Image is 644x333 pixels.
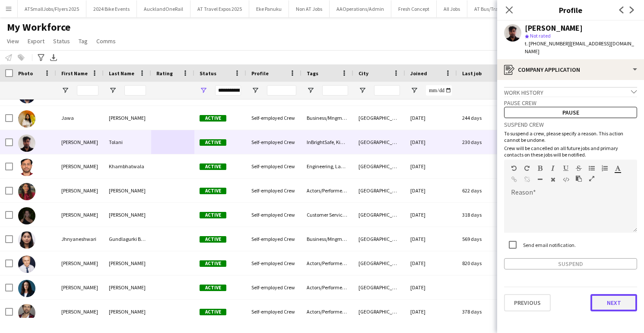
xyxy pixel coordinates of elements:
[504,294,551,311] button: Previous
[56,203,104,227] div: [PERSON_NAME]
[18,0,86,17] button: ATSmallJobs/Flyers 2025
[525,40,634,54] span: | [EMAIL_ADDRESS][DOMAIN_NAME]
[104,154,151,178] div: Khambhatwala
[525,24,583,32] div: [PERSON_NAME]
[200,86,207,94] button: Open Filter Menu
[322,85,348,96] input: Tags Filter Input
[56,251,104,275] div: [PERSON_NAME]
[426,85,452,96] input: Joined Filter Input
[93,35,119,47] a: Comms
[576,175,582,182] button: Paste as plain text
[353,251,405,275] div: [GEOGRAPHIC_DATA]
[301,227,353,251] div: Business/Mngmnt/Admin, Engineering, InBrightSafe
[18,280,35,297] img: Joanna Ryan
[405,300,457,323] div: [DATE]
[137,0,190,17] button: AucklandOneRail
[18,304,35,321] img: Jonathan Martin
[563,165,569,172] button: Underline
[457,227,509,251] div: 569 days
[537,176,543,183] button: Horizontal Line
[589,175,595,182] button: Fullscreen
[48,52,59,63] app-action-btn: Export XLSX
[18,110,35,128] img: Jawa Thakur
[353,227,405,251] div: [GEOGRAPHIC_DATA]
[7,37,19,45] span: View
[18,183,35,200] img: Jaynor Almeida
[504,107,637,118] button: Pause
[246,227,301,251] div: Self-employed Crew
[497,59,644,80] div: Company application
[200,285,226,291] span: Active
[246,130,301,154] div: Self-employed Crew
[405,179,457,202] div: [DATE]
[301,275,353,299] div: Actors/Performers, Business/Mngmnt/Admin, Customer Service, FirstAid
[307,70,318,77] span: Tags
[550,165,556,172] button: Italic
[301,251,353,275] div: Actors/Performers, Customer Service, InBrightSafe, ReturnedATUniform
[504,87,637,96] div: Work history
[246,203,301,227] div: Self-employed Crew
[457,179,509,202] div: 622 days
[56,275,104,299] div: [PERSON_NAME]
[18,207,35,224] img: Jessica Holt
[301,130,353,154] div: InBrightSafe, KiwiRail Inducted, Languages Punjabi
[457,251,509,275] div: 820 days
[200,260,226,267] span: Active
[410,70,427,77] span: Joined
[590,294,637,311] button: Next
[61,70,88,77] span: First Name
[56,130,104,154] div: [PERSON_NAME]
[497,4,644,16] h3: Profile
[504,99,637,107] h3: Pause crew
[104,130,151,154] div: Tolani
[7,21,70,34] span: My Workforce
[200,309,226,315] span: Active
[504,121,637,128] h3: Suspend crew
[50,35,73,47] a: Status
[200,188,226,194] span: Active
[56,154,104,178] div: [PERSON_NAME]
[524,165,530,172] button: Redo
[589,165,595,172] button: Unordered List
[467,0,532,17] button: AT Bus/Train Jobs 2025
[521,242,576,248] label: Send email notification.
[79,37,88,45] span: Tag
[56,227,104,251] div: Jhnyaneshwari
[86,0,137,17] button: 2024 Bike Events
[504,130,637,143] p: To suspend a crew, please specify a reason. This action cannot be undone.
[18,256,35,273] img: Jim McLarty
[246,154,301,178] div: Self-employed Crew
[104,300,151,323] div: [PERSON_NAME]
[391,0,437,17] button: Fresh Concept
[104,275,151,299] div: [PERSON_NAME]
[200,236,226,243] span: Active
[190,0,249,17] button: AT Travel Expos 2025
[53,37,70,45] span: Status
[353,203,405,227] div: [GEOGRAPHIC_DATA]
[353,275,405,299] div: [GEOGRAPHIC_DATA]
[18,70,33,77] span: Photo
[301,106,353,130] div: Business/Mngmnt/Admin, InBrightSafe, IT, Languages-Hindi
[511,165,517,172] button: Undo
[405,275,457,299] div: [DATE]
[246,251,301,275] div: Self-employed Crew
[563,176,569,183] button: HTML Code
[353,179,405,202] div: [GEOGRAPHIC_DATA]
[374,85,400,96] input: City Filter Input
[457,300,509,323] div: 378 days
[405,251,457,275] div: [DATE]
[124,85,146,96] input: Last Name Filter Input
[530,32,551,39] span: Not rated
[56,300,104,323] div: [PERSON_NAME]
[28,37,44,45] span: Export
[504,145,637,158] p: Crew will be cancelled on all future jobs and primary contacts on these jobs will be notified.
[437,0,467,17] button: All Jobs
[405,227,457,251] div: [DATE]
[200,70,216,77] span: Status
[109,70,134,77] span: Last Name
[353,106,405,130] div: [GEOGRAPHIC_DATA]
[267,85,296,96] input: Profile Filter Input
[200,139,226,146] span: Active
[405,203,457,227] div: [DATE]
[307,86,314,94] button: Open Filter Menu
